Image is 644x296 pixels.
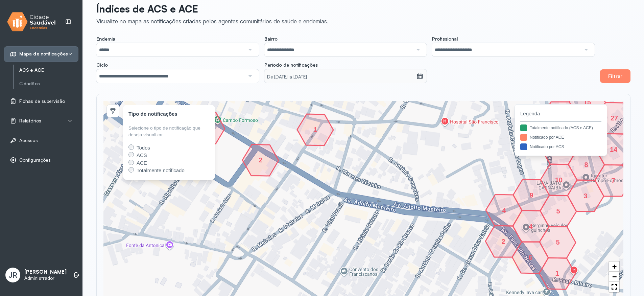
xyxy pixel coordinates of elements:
a: Zoom out [609,272,619,282]
span: Ciclo [96,62,108,68]
a: Full Screen [609,282,619,292]
span: Todos [137,145,150,151]
div: 4 [502,208,506,212]
a: Acessos [10,137,73,144]
div: 6 [528,255,532,259]
div: 14 [612,147,616,152]
span: Configurações [19,157,51,163]
a: Zoom in [609,261,619,272]
div: 8 [584,163,588,167]
img: logo.svg [7,11,56,33]
div: 2 [501,240,505,244]
div: 27 [612,116,616,120]
span: Totalmente notificado [137,167,185,173]
div: Notificado por ACS [530,144,564,150]
a: ACS e ACE [19,66,78,74]
div: 4 [529,224,533,228]
div: 15 [585,100,589,104]
div: 1 [313,128,317,132]
a: ACS e ACE [19,67,78,73]
span: ACS [137,152,147,158]
p: Administrador [24,275,67,281]
div: 1 [555,271,559,275]
div: 9 [529,193,533,197]
div: Notificado por ACE [530,134,564,140]
div: 10 [557,178,561,182]
a: Configurações [10,157,73,163]
span: Bairro [264,36,278,42]
a: Fichas de supervisão [10,98,73,105]
div: 7 [611,179,615,183]
div: Selecione o tipo de notificação que deseja visualizar [128,125,210,139]
span: Legenda [520,110,601,118]
span: JR [8,271,17,279]
span: Relatórios [19,118,41,124]
span: Acessos [19,138,38,143]
span: Profissional [432,36,458,42]
div: 5 [556,209,560,213]
div: 2 [259,158,263,162]
div: 5 [556,240,560,244]
span: + [612,262,617,271]
div: 3 [583,194,588,198]
span: ACE [137,160,147,166]
a: Cidadãos [19,81,78,87]
div: Visualize no mapa as notificações criadas pelos agentes comunitários de saúde e endemias. [96,18,328,25]
span: Endemia [96,36,115,42]
small: De [DATE] a [DATE] [267,74,414,81]
a: Cidadãos [19,79,78,88]
p: [PERSON_NAME] [24,269,67,275]
span: Fichas de supervisão [19,98,65,104]
p: Índices de ACS e ACE [96,3,328,15]
span: − [612,272,617,281]
span: Mapa de notificações [19,51,68,57]
span: Período de notificações [264,62,318,68]
div: Tipo de notificações [128,110,177,118]
button: Filtrar [600,69,630,83]
div: Totalmente notificado (ACS e ACE) [530,125,593,131]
